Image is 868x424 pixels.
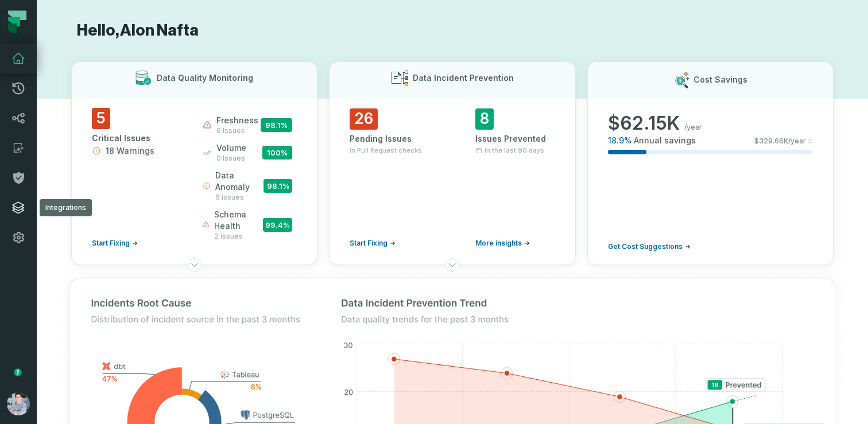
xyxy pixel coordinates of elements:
[215,170,263,193] span: data anomaly
[608,112,680,135] span: $ 62.15K
[71,61,317,265] button: Data Quality Monitoring5Critical Issues18 WarningsStart Fixingfreshness6 issues98.1%volume0 issue...
[7,392,30,415] img: avatar of Alon Nafta
[684,123,702,132] span: /year
[216,154,246,163] span: 0 issues
[263,218,292,232] span: 99.4 %
[261,118,292,132] span: 98.1 %
[262,146,292,160] span: 100 %
[475,239,522,248] span: More insights
[92,108,110,129] span: 5
[634,135,696,146] span: Annual savings
[608,242,691,251] a: Get Cost Suggestions
[754,137,806,146] span: $ 329.66K /year
[92,239,138,248] a: Start Fixing
[214,232,263,241] span: 2 issues
[350,108,378,130] span: 26
[329,61,575,265] button: Data Incident Prevention26Pending Issuesin Pull Request checksStart Fixing8Issues PreventedIn the...
[608,242,683,251] span: Get Cost Suggestions
[216,126,258,135] span: 6 issues
[92,239,130,248] span: Start Fixing
[214,209,263,232] span: schema health
[485,146,544,155] span: In the last 90 days
[413,72,514,84] h3: Data Incident Prevention
[157,72,253,84] h3: Data Quality Monitoring
[263,179,292,193] span: 98.1 %
[215,193,263,202] span: 6 issues
[350,239,396,248] a: Start Fixing
[475,239,530,248] a: More insights
[693,74,747,85] h3: Cost Savings
[475,133,555,145] div: Issues Prevented
[350,239,387,248] span: Start Fixing
[40,199,92,216] div: Integrations
[92,133,182,144] div: Critical Issues
[475,108,494,130] span: 8
[216,142,246,154] span: volume
[106,145,154,157] span: 18 Warnings
[350,133,429,145] div: Pending Issues
[13,367,23,378] div: Tooltip anchor
[587,61,834,265] button: Cost Savings$62.15K/year18.9%Annual savings$329.66K/yearGet Cost Suggestions
[71,21,834,41] h1: Hello, Alon Nafta
[608,135,631,146] span: 18.9 %
[350,146,422,155] span: in Pull Request checks
[216,115,258,126] span: freshness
